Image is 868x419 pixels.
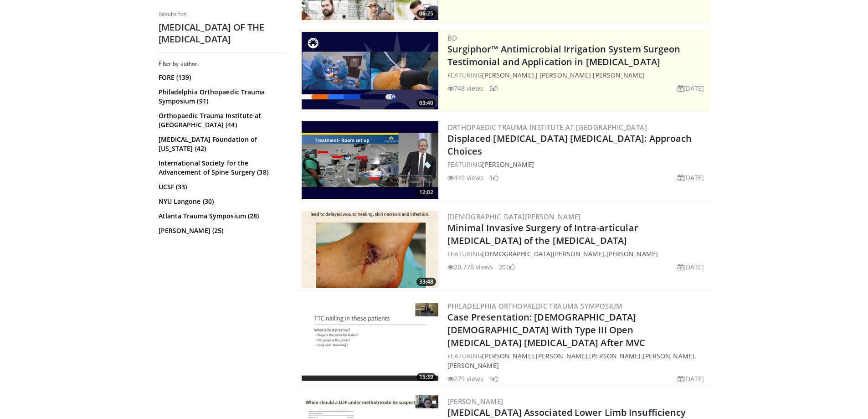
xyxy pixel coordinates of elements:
[302,32,438,109] img: 70422da6-974a-44ac-bf9d-78c82a89d891.300x170_q85_crop-smart_upscale.jpg
[302,121,438,199] a: 12:02
[482,352,534,360] a: [PERSON_NAME]
[447,249,708,259] div: FEATURING ,
[447,351,708,370] div: FEATURING , , , ,
[302,121,438,199] img: 4144b144-fac0-4b5a-bf2a-d5f1ec624e10.300x170_q85_crop-smart_upscale.jpg
[447,132,692,157] a: Displaced [MEDICAL_DATA] [MEDICAL_DATA]: Approach Choices
[489,374,498,383] li: 3
[489,173,498,182] li: 1
[159,60,286,67] h3: Filter by author:
[447,123,647,132] a: Orthopaedic Trauma Institute at [GEOGRAPHIC_DATA]
[159,88,284,106] a: Philadelphia Orthopaedic Trauma Symposium (91)
[489,83,498,93] li: 5
[416,99,436,107] span: 03:40
[416,188,436,197] span: 12:02
[643,352,694,360] a: [PERSON_NAME]
[447,222,638,247] a: Minimal Invasive Surgery of Intra-articular [MEDICAL_DATA] of the [MEDICAL_DATA]
[536,352,587,360] a: [PERSON_NAME]
[302,211,438,288] img: 35a50d49-627e-422b-a069-3479b31312bc.300x170_q85_crop-smart_upscale.jpg
[159,212,284,221] a: Atlanta Trauma Symposium (28)
[159,73,284,82] a: FORE (139)
[447,173,484,182] li: 449 views
[447,311,646,349] a: Case Presentation: [DEMOGRAPHIC_DATA] [DEMOGRAPHIC_DATA] With Type III Open [MEDICAL_DATA] [MEDIC...
[447,33,457,42] a: BD
[159,226,284,235] a: [PERSON_NAME] (25)
[447,43,681,68] a: Surgiphor™ Antimicrobial Irrigation System Surgeon Testimonial and Application in [MEDICAL_DATA]
[302,211,438,288] a: 33:48
[482,160,534,169] a: [PERSON_NAME]
[159,197,284,206] a: NYU Langone (30)
[589,352,641,360] a: [PERSON_NAME]
[482,71,644,79] a: [PERSON_NAME] J [PERSON_NAME] [PERSON_NAME]
[678,173,704,182] li: [DATE]
[416,278,436,286] span: 33:48
[447,160,708,169] div: FEATURING
[447,70,708,80] div: FEATURING
[447,361,499,370] a: [PERSON_NAME]
[606,249,658,258] a: [PERSON_NAME]
[678,262,704,272] li: [DATE]
[447,374,484,383] li: 279 views
[678,374,704,383] li: [DATE]
[159,21,286,45] h2: [MEDICAL_DATA] OF THE [MEDICAL_DATA]
[447,397,503,406] a: [PERSON_NAME]
[416,373,436,381] span: 15:39
[159,159,284,177] a: International Society for the Advancement of Spine Surgery (38)
[302,303,438,381] a: 15:39
[447,83,484,93] li: 748 views
[159,182,284,191] a: UCSF (33)
[678,83,704,93] li: [DATE]
[416,10,436,18] span: 06:25
[159,111,284,129] a: Orthopaedic Trauma Institute at [GEOGRAPHIC_DATA] (44)
[302,303,438,381] img: 0dd9d276-c87f-4074-b1f9-7b887b640c28.300x170_q85_crop-smart_upscale.jpg
[159,10,286,18] p: Results for:
[447,262,493,272] li: 20,778 views
[482,249,604,258] a: [DEMOGRAPHIC_DATA][PERSON_NAME]
[447,301,623,310] a: Philadelphia Orthopaedic Trauma Symposium
[302,32,438,109] a: 03:40
[498,262,515,272] li: 201
[447,212,581,221] a: [DEMOGRAPHIC_DATA][PERSON_NAME]
[159,135,284,153] a: [MEDICAL_DATA] Foundation of [US_STATE] (42)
